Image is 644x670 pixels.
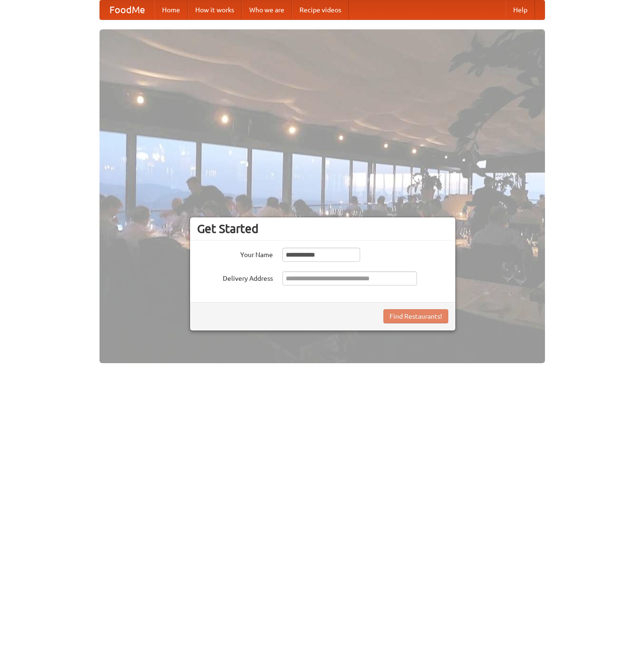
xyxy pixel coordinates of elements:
[197,222,448,236] h3: Get Started
[242,0,292,19] a: Who we are
[154,0,188,19] a: Home
[197,248,273,259] label: Your Name
[383,309,448,323] button: Find Restaurants!
[506,0,535,19] a: Help
[188,0,242,19] a: How it works
[197,271,273,283] label: Delivery Address
[100,0,154,19] a: FoodMe
[292,0,349,19] a: Recipe videos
